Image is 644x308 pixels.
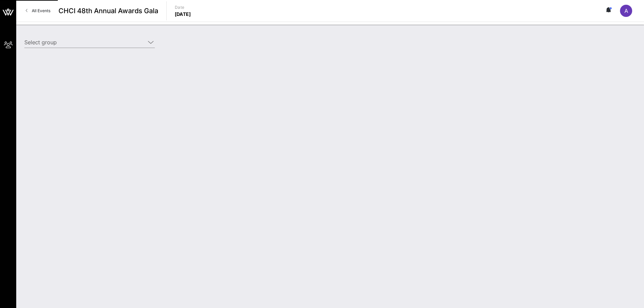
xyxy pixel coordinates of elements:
p: Date [175,4,191,11]
span: All Events [32,8,50,13]
span: CHCI 48th Annual Awards Gala [58,6,158,16]
p: [DATE] [175,11,191,18]
span: A [624,7,628,14]
div: A [620,5,632,17]
a: All Events [22,5,54,16]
